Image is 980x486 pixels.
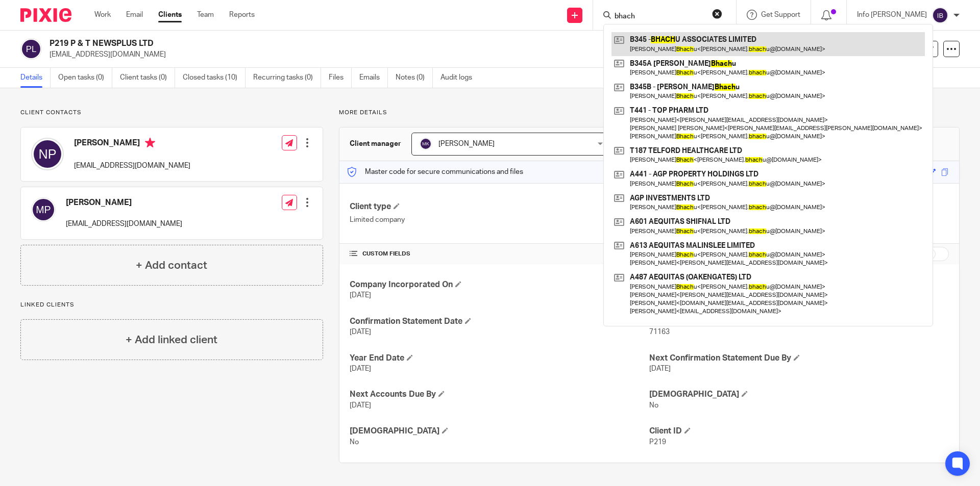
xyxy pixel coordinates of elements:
[58,68,112,88] a: Open tasks (0)
[350,439,359,446] span: No
[350,328,371,336] span: [DATE]
[649,389,949,400] h4: [DEMOGRAPHIC_DATA]
[50,38,667,49] h2: P219 P & T NEWSPLUS LTD
[74,138,190,150] h4: [PERSON_NAME]
[183,68,246,88] a: Closed tasks (10)
[50,49,821,60] p: [EMAIL_ADDRESS][DOMAIN_NAME]
[20,301,323,309] p: Linked clients
[350,402,371,409] span: [DATE]
[145,138,155,148] i: Primary
[857,10,927,20] p: Info [PERSON_NAME]
[31,197,56,222] img: svg%3E
[94,10,111,20] a: Work
[350,426,649,437] h4: [DEMOGRAPHIC_DATA]
[614,12,705,21] input: Search
[649,426,949,437] h4: Client ID
[932,7,948,23] img: svg%3E
[761,11,800,18] span: Get Support
[31,138,64,170] img: svg%3E
[350,292,371,299] span: [DATE]
[440,68,480,88] a: Audit logs
[649,402,658,409] span: No
[20,38,42,60] img: svg%3E
[350,201,649,212] h4: Client type
[396,68,433,88] a: Notes (0)
[66,219,182,229] p: [EMAIL_ADDRESS][DOMAIN_NAME]
[350,139,401,149] h3: Client manager
[126,332,217,348] h4: + Add linked client
[359,68,388,88] a: Emails
[350,365,371,372] span: [DATE]
[649,328,670,336] span: 71163
[350,250,649,258] h4: CUSTOM FIELDS
[20,8,71,22] img: Pixie
[229,10,255,20] a: Reports
[74,161,190,171] p: [EMAIL_ADDRESS][DOMAIN_NAME]
[339,109,960,117] p: More details
[350,279,649,290] h4: Company Incorporated On
[253,68,321,88] a: Recurring tasks (0)
[126,10,143,20] a: Email
[347,167,523,177] p: Master code for secure communications and files
[136,258,207,273] h4: + Add contact
[350,353,649,364] h4: Year End Date
[197,10,214,20] a: Team
[712,9,722,19] button: Clear
[420,138,432,150] img: svg%3E
[649,353,949,364] h4: Next Confirmation Statement Due By
[20,109,323,117] p: Client contacts
[350,316,649,327] h4: Confirmation Statement Date
[120,68,175,88] a: Client tasks (0)
[649,365,671,372] span: [DATE]
[438,140,495,147] span: [PERSON_NAME]
[158,10,182,20] a: Clients
[350,389,649,400] h4: Next Accounts Due By
[66,197,182,208] h4: [PERSON_NAME]
[20,68,51,88] a: Details
[649,439,666,446] span: P219
[329,68,352,88] a: Files
[350,215,649,225] p: Limited company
